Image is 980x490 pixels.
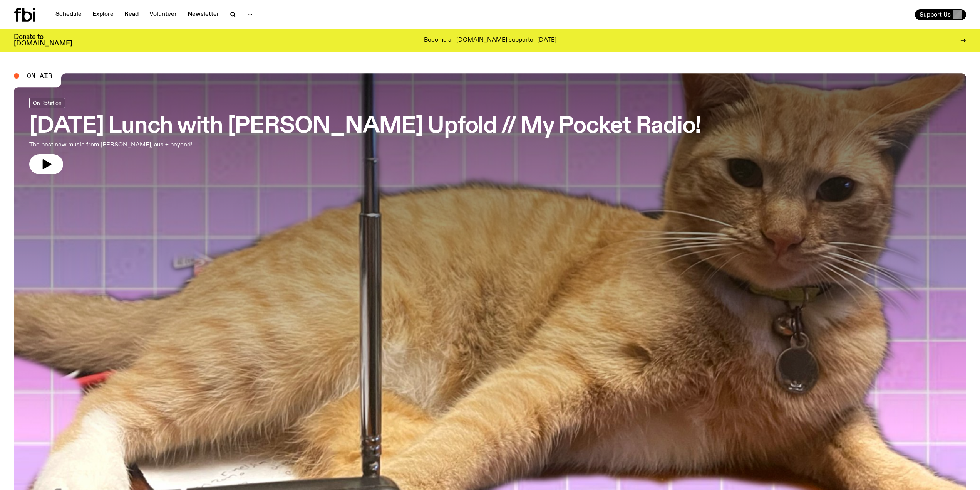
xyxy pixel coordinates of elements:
[29,140,226,150] p: The best new music from [PERSON_NAME], aus + beyond!
[27,72,52,79] span: On Air
[88,9,118,20] a: Explore
[424,37,556,44] p: Become an [DOMAIN_NAME] supporter [DATE]
[920,11,951,18] span: Support Us
[51,9,86,20] a: Schedule
[145,9,181,20] a: Volunteer
[29,98,701,174] a: [DATE] Lunch with [PERSON_NAME] Upfold // My Pocket Radio!The best new music from [PERSON_NAME], ...
[29,116,701,137] h3: [DATE] Lunch with [PERSON_NAME] Upfold // My Pocket Radio!
[915,9,966,20] button: Support Us
[33,100,62,106] span: On Rotation
[29,98,65,108] a: On Rotation
[183,9,224,20] a: Newsletter
[14,34,72,47] h3: Donate to [DOMAIN_NAME]
[120,9,143,20] a: Read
